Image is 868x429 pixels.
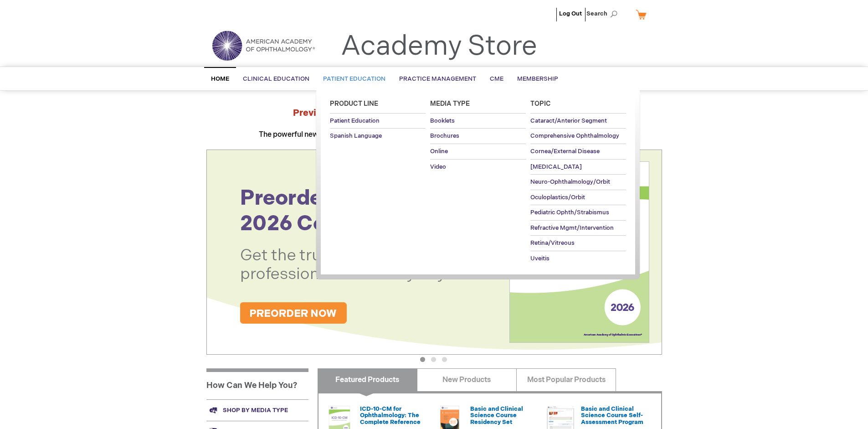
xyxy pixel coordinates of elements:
a: New Products [417,368,517,391]
a: Shop by media type [206,399,308,421]
span: Patient Education [323,75,385,83]
h1: How Can We Help You? [206,368,308,399]
button: 1 of 3 [420,357,425,362]
a: Featured Products [318,368,417,391]
span: Product Line [330,100,378,108]
span: Search [586,5,621,23]
a: Basic and Clinical Science Course Residency Set [470,405,523,426]
span: Pediatric Ophth/Strabismus [530,209,609,216]
button: 3 of 3 [442,357,447,362]
strong: Preview the at AAO 2025 [293,108,575,119]
span: Cornea/External Disease [530,148,600,155]
span: Cataract/Anterior Segment [530,117,607,124]
a: Most Popular Products [516,368,616,391]
span: Clinical Education [243,75,309,83]
span: Topic [530,100,551,108]
span: Patient Education [330,117,380,124]
span: Membership [517,75,558,83]
a: Basic and Clinical Science Course Self-Assessment Program [581,405,643,426]
span: Oculoplastics/Orbit [530,194,585,201]
span: Practice Management [399,75,476,83]
span: CME [490,75,503,83]
span: [MEDICAL_DATA] [530,163,582,171]
a: Log Out [559,10,582,17]
span: Spanish Language [330,132,382,140]
a: ICD-10-CM for Ophthalmology: The Complete Reference [360,405,421,426]
span: Brochures [430,132,459,140]
span: Online [430,148,448,155]
span: Home [211,75,229,83]
button: 2 of 3 [431,357,436,362]
span: Uveitis [530,255,550,262]
span: Booklets [430,117,455,124]
span: Media Type [430,100,470,108]
span: Neuro-Ophthalmology/Orbit [530,178,610,186]
a: Academy Store [341,30,537,63]
span: Refractive Mgmt/Intervention [530,224,614,232]
span: Video [430,163,446,171]
span: Retina/Vitreous [530,239,575,247]
span: Comprehensive Ophthalmology [530,132,619,140]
